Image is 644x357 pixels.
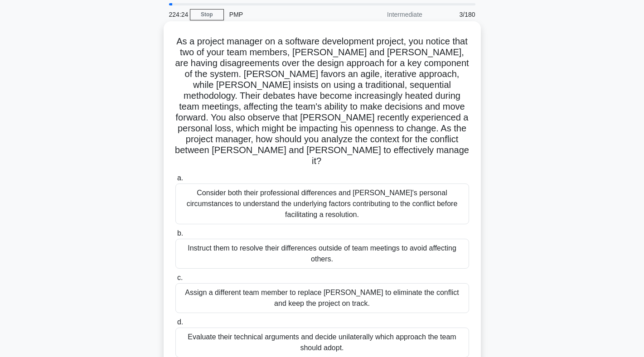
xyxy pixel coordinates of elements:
[177,174,183,182] span: a.
[349,5,428,24] div: Intermediate
[175,239,469,269] div: Instruct them to resolve their differences outside of team meetings to avoid affecting others.
[177,274,183,281] span: c.
[175,183,469,224] div: Consider both their professional differences and [PERSON_NAME]'s personal circumstances to unders...
[224,5,349,24] div: PMP
[174,36,470,167] h5: As a project manager on a software development project, you notice that two of your team members,...
[190,9,224,20] a: Stop
[177,229,183,237] span: b.
[428,5,481,24] div: 3/180
[164,5,190,24] div: 224:24
[177,318,183,326] span: d.
[175,283,469,313] div: Assign a different team member to replace [PERSON_NAME] to eliminate the conflict and keep the pr...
